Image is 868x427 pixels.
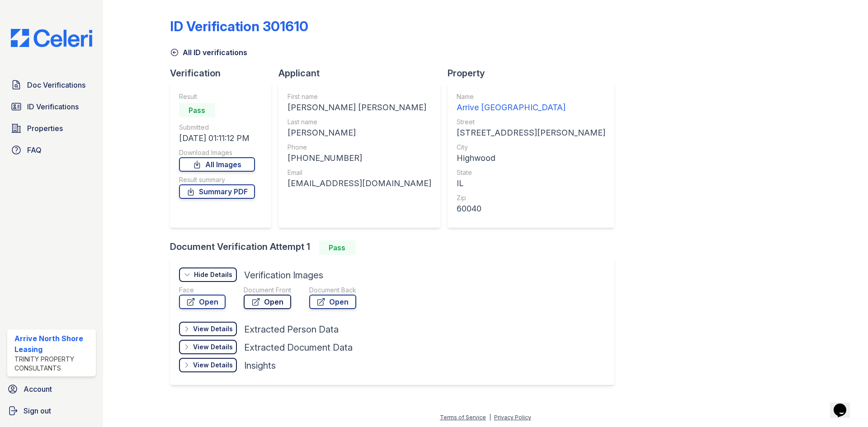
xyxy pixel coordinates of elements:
[170,67,278,80] div: Verification
[170,18,308,34] div: ID Verification 301610
[244,269,323,282] div: Verification Images
[457,143,605,152] div: City
[288,143,431,152] div: Phone
[4,29,99,47] img: CE_Logo_Blue-a8612792a0a2168367f1c8372b55b34899dd931a85d93a1a3d3e32e68fde9ad4.png
[179,123,255,132] div: Submitted
[494,414,531,421] a: Privacy Policy
[448,67,622,80] div: Property
[179,148,255,157] div: Download Images
[288,152,431,164] div: [PHONE_NUMBER]
[179,132,255,145] div: [DATE] 01:11:12 PM
[457,92,605,101] div: Name
[244,295,291,309] a: Open
[288,101,431,114] div: [PERSON_NAME] [PERSON_NAME]
[4,402,99,420] a: Sign out
[179,157,255,172] a: All Images
[179,175,255,184] div: Result summary
[244,286,291,295] div: Document Front
[319,240,355,255] div: Pass
[179,92,255,101] div: Result
[457,101,605,114] div: Arrive [GEOGRAPHIC_DATA]
[179,103,215,117] div: Pass
[457,193,605,202] div: Zip
[27,123,63,134] span: Properties
[193,343,233,352] div: View Details
[193,324,233,333] div: View Details
[830,391,859,418] iframe: chat widget
[288,168,431,177] div: Email
[309,286,356,295] div: Document Back
[457,117,605,127] div: Street
[179,184,255,199] a: Summary PDF
[244,359,276,372] div: Insights
[457,152,605,164] div: Highwood
[7,76,96,94] a: Doc Verifications
[170,47,247,58] a: All ID verifications
[7,119,96,137] a: Properties
[14,333,92,355] div: Arrive North Shore Leasing
[27,101,79,112] span: ID Verifications
[7,98,96,116] a: ID Verifications
[179,286,226,295] div: Face
[24,384,52,394] span: Account
[457,127,605,139] div: [STREET_ADDRESS][PERSON_NAME]
[24,405,51,416] span: Sign out
[457,202,605,215] div: 60040
[7,141,96,159] a: FAQ
[170,240,622,255] div: Document Verification Attempt 1
[457,92,605,114] a: Name Arrive [GEOGRAPHIC_DATA]
[440,414,486,421] a: Terms of Service
[14,355,92,373] div: Trinity Property Consultants
[27,80,85,90] span: Doc Verifications
[194,270,232,279] div: Hide Details
[244,323,339,336] div: Extracted Person Data
[309,295,356,309] a: Open
[179,295,226,309] a: Open
[288,127,431,139] div: [PERSON_NAME]
[288,177,431,190] div: [EMAIL_ADDRESS][DOMAIN_NAME]
[27,145,42,155] span: FAQ
[193,361,233,370] div: View Details
[288,117,431,127] div: Last name
[4,380,99,398] a: Account
[457,168,605,177] div: State
[244,341,353,354] div: Extracted Document Data
[457,177,605,190] div: IL
[278,67,448,80] div: Applicant
[489,414,491,421] div: |
[288,92,431,101] div: First name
